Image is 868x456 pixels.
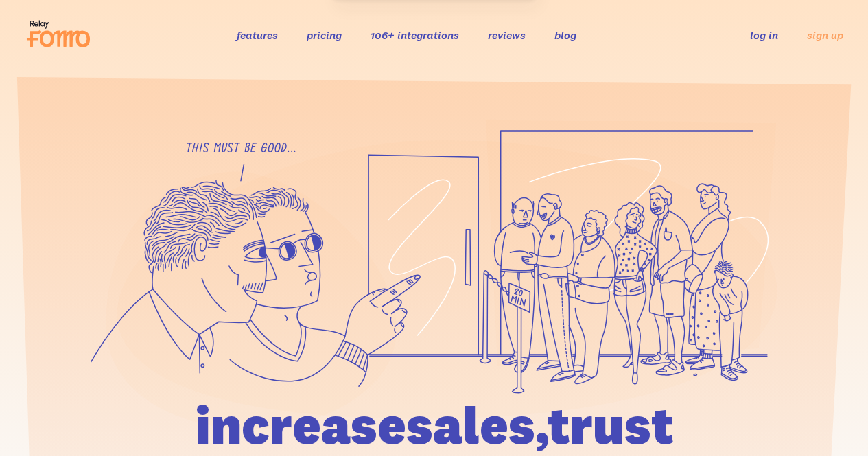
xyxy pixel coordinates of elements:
a: pricing [307,28,342,42]
a: sign up [807,28,843,43]
a: 106+ integrations [371,28,459,42]
a: blog [554,28,576,42]
a: reviews [488,28,526,42]
a: features [237,28,278,42]
a: log in [750,28,778,42]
